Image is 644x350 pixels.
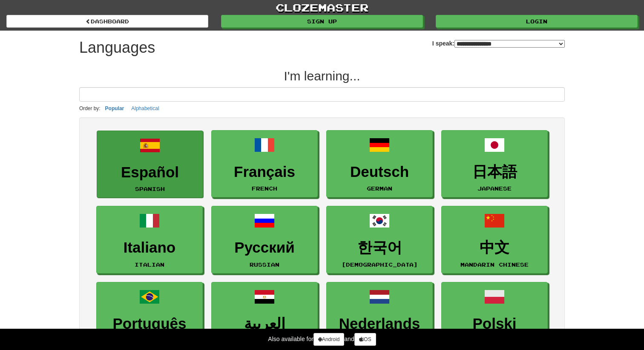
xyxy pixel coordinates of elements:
[432,39,565,48] label: I speak:
[326,130,433,198] a: DeutschGerman
[354,333,376,346] a: iOS
[129,104,161,113] button: Alphabetical
[460,262,529,267] small: Mandarin Chinese
[326,282,433,350] a: NederlandsDutch
[101,316,198,332] h3: Português
[252,185,277,191] small: French
[441,130,548,198] a: 日本語Japanese
[216,239,313,256] h3: Русский
[441,206,548,273] a: 中文Mandarin Chinese
[211,130,318,198] a: FrançaisFrench
[97,131,203,198] a: EspañolSpanish
[446,239,543,256] h3: 中文
[313,333,344,346] a: Android
[101,164,198,181] h3: Español
[96,282,203,350] a: PortuguêsPortuguese
[135,262,164,267] small: Italian
[101,239,198,256] h3: Italiano
[326,206,433,273] a: 한국어[DEMOGRAPHIC_DATA]
[331,164,428,180] h3: Deutsch
[135,186,165,192] small: Spanish
[342,262,418,267] small: [DEMOGRAPHIC_DATA]
[221,15,423,28] a: Sign up
[79,39,155,56] h1: Languages
[216,164,313,180] h3: Français
[211,206,318,273] a: РусскийRussian
[96,206,203,273] a: ItalianoItalian
[331,239,428,256] h3: 한국어
[211,282,318,350] a: العربيةArabic
[446,316,543,332] h3: Polski
[6,15,208,28] a: dashboard
[367,185,392,191] small: German
[250,262,279,267] small: Russian
[331,316,428,332] h3: Nederlands
[79,105,101,111] small: Order by:
[436,15,638,28] a: Login
[477,185,512,191] small: Japanese
[441,282,548,350] a: PolskiPolish
[446,164,543,180] h3: 日本語
[454,40,565,48] select: I speak:
[103,104,127,113] button: Popular
[216,316,313,332] h3: العربية
[79,69,565,83] h2: I'm learning...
